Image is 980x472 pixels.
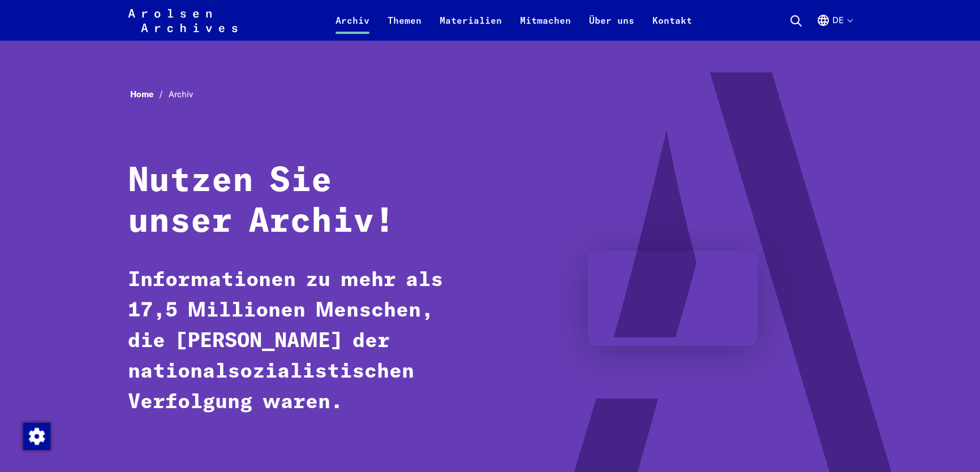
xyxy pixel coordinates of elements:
a: Archiv [326,14,379,41]
nav: Primär [326,7,701,34]
img: Zustimmung ändern [23,423,50,450]
h1: Nutzen Sie unser Archiv! [128,161,470,243]
button: Deutsch, Sprachauswahl [816,14,852,41]
a: Home [130,89,169,99]
a: Über uns [580,14,643,41]
nav: Breadcrumb [128,86,852,103]
p: Informationen zu mehr als 17,5 Millionen Menschen, die [PERSON_NAME] der nationalsozialistischen ... [128,265,470,418]
a: Themen [379,14,431,41]
a: Mitmachen [511,14,580,41]
a: Materialien [431,14,511,41]
a: Kontakt [643,14,701,41]
span: Archiv [169,89,193,99]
